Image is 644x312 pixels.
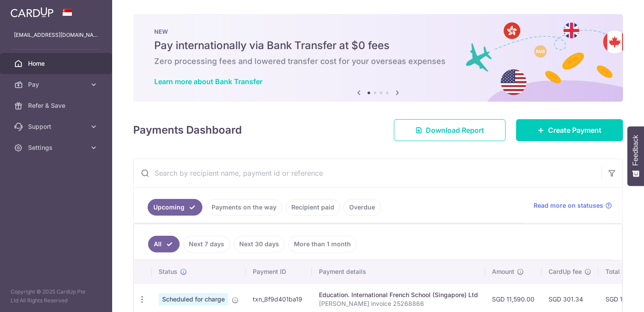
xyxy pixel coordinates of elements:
span: Amount [492,267,514,276]
a: Create Payment [516,119,623,141]
span: Pay [28,80,86,89]
p: NEW [154,28,602,35]
span: Status [159,267,177,276]
a: Learn more about Bank Transfer [154,77,262,86]
span: Refer & Save [28,101,86,110]
span: Read more on statuses [534,201,603,210]
h5: Pay internationally via Bank Transfer at $0 fees [154,39,602,53]
p: [PERSON_NAME] invoice 25268866 [319,299,478,308]
img: Bank transfer banner [133,14,623,102]
span: Home [28,59,86,68]
a: All [148,236,180,252]
a: Next 7 days [183,236,230,252]
img: CardUp [11,7,53,18]
button: Feedback - Show survey [627,126,644,186]
a: Payments on the way [206,199,282,216]
span: Create Payment [548,125,602,135]
a: Overdue [343,199,381,216]
a: Download Report [394,119,506,141]
span: Total amt. [605,267,634,276]
a: Recipient paid [286,199,340,216]
span: Support [28,122,86,131]
a: Upcoming [148,199,202,216]
span: CardUp fee [548,267,582,276]
a: More than 1 month [288,236,357,252]
p: [EMAIL_ADDRESS][DOMAIN_NAME] [14,31,98,39]
input: Search by recipient name, payment id or reference [134,159,602,187]
th: Payment ID [246,260,312,283]
span: Scheduled for charge [159,293,228,305]
span: Feedback [632,135,640,166]
div: Education. International French School (Singapore) Ltd [319,291,478,299]
span: Download Report [426,125,484,135]
th: Payment details [312,260,485,283]
span: Settings [28,143,86,152]
a: Next 30 days [234,236,285,252]
h6: Zero processing fees and lowered transfer cost for your overseas expenses [154,56,602,67]
h4: Payments Dashboard [133,122,242,138]
a: Read more on statuses [534,201,612,210]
